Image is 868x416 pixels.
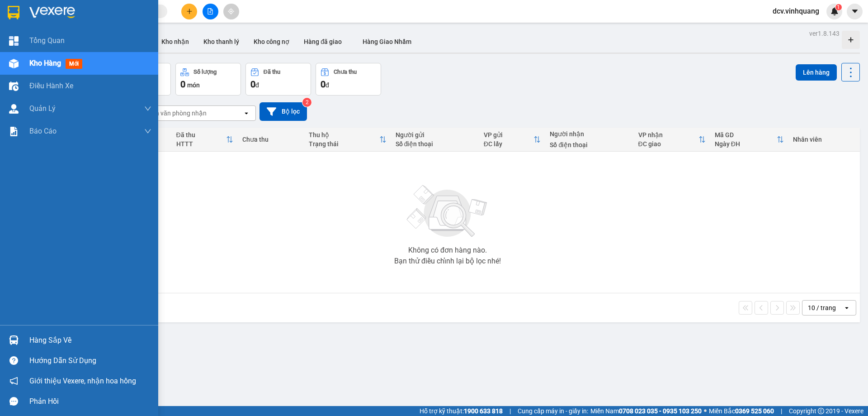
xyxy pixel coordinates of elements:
[9,377,18,385] span: notification
[851,7,859,15] span: caret-down
[8,6,19,19] img: logo-vxr
[809,29,840,38] div: ver 1.8.143
[193,69,217,75] div: Số lượng
[223,4,239,19] button: aim
[176,131,226,139] div: Đã thu
[245,63,311,96] button: Đã thu0đ
[243,110,250,117] svg: open
[144,128,151,135] span: down
[246,31,297,53] button: Kho công nợ
[842,31,860,49] div: Tạo kho hàng mới
[321,79,325,90] span: 0
[363,38,411,45] span: Hàng Giao Nhầm
[781,406,782,416] span: |
[29,354,151,368] div: Hướng dẫn sử dụng
[408,247,487,254] div: Không có đơn hàng nào.
[9,127,19,136] img: solution-icon
[420,406,503,416] span: Hỗ trợ kỹ thuật:
[175,63,241,96] button: Số lượng0món
[187,81,200,89] span: món
[180,79,185,90] span: 0
[207,8,213,14] span: file-add
[394,258,501,265] div: Bạn thử điều chỉnh lại bộ lọc nhé!
[837,4,840,10] span: 1
[29,395,151,408] div: Phản hồi
[484,131,534,139] div: VP gửi
[835,4,842,10] sup: 1
[154,31,196,53] button: Kho nhận
[715,140,777,148] div: Ngày ĐH
[550,130,629,138] div: Người nhận
[704,409,707,413] span: ⚪️
[29,59,61,67] span: Kho hàng
[590,406,702,416] span: Miền Nam
[402,180,493,243] img: svg+xml;base64,PHN2ZyBjbGFzcz0ibGlzdC1wbHVnX19zdmciIHhtbG5zPSJodHRwOi8vd3d3LnczLm9yZy8yMDAwL3N2Zy...
[638,131,698,139] div: VP nhận
[396,140,475,148] div: Số điện thoại
[176,140,226,148] div: HTTT
[9,59,19,68] img: warehouse-icon
[793,136,855,143] div: Nhân viên
[29,103,56,114] span: Quản Lý
[144,109,207,118] div: Chọn văn phòng nhận
[309,131,379,139] div: Thu hộ
[479,128,546,152] th: Toggle SortBy
[144,105,151,112] span: down
[765,5,826,17] span: dcv.vinhquang
[304,128,391,152] th: Toggle SortBy
[9,356,18,365] span: question-circle
[302,98,311,107] sup: 2
[484,140,534,148] div: ĐC lấy
[9,397,18,406] span: message
[843,304,850,311] svg: open
[309,140,379,148] div: Trạng thái
[634,128,710,152] th: Toggle SortBy
[29,35,65,46] span: Tổng Quan
[242,136,300,143] div: Chưa thu
[847,4,863,19] button: caret-down
[9,36,19,46] img: dashboard-icon
[172,128,238,152] th: Toggle SortBy
[29,125,57,137] span: Báo cáo
[29,375,136,387] span: Giới thiệu Vexere, nhận hoa hồng
[735,407,774,415] strong: 0369 525 060
[509,406,511,416] span: |
[396,131,475,139] div: Người gửi
[228,8,234,14] span: aim
[259,102,307,121] button: Bộ lọc
[66,59,82,69] span: mới
[550,141,629,148] div: Số điện thoại
[316,63,381,96] button: Chưa thu0đ
[818,408,824,414] span: copyright
[9,104,19,114] img: warehouse-icon
[9,81,19,91] img: warehouse-icon
[518,406,588,416] span: Cung cấp máy in - giấy in:
[619,407,702,415] strong: 0708 023 035 - 0935 103 250
[709,406,774,416] span: Miền Bắc
[808,303,836,312] div: 10 / trang
[830,7,839,15] img: icon-new-feature
[464,407,503,415] strong: 1900 633 818
[264,69,280,75] div: Đã thu
[186,8,193,14] span: plus
[250,79,255,90] span: 0
[203,4,218,19] button: file-add
[9,335,19,345] img: warehouse-icon
[638,140,698,148] div: ĐC giao
[297,31,349,53] button: Hàng đã giao
[29,80,73,91] span: Điều hành xe
[255,81,259,89] span: đ
[29,334,151,347] div: Hàng sắp về
[715,131,777,139] div: Mã GD
[710,128,788,152] th: Toggle SortBy
[181,4,197,19] button: plus
[334,69,357,75] div: Chưa thu
[796,64,837,81] button: Lên hàng
[196,31,246,53] button: Kho thanh lý
[325,81,329,89] span: đ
